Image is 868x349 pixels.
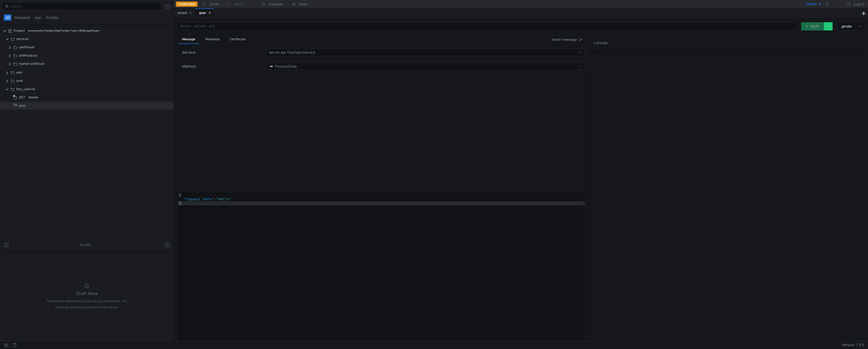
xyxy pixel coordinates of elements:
[19,94,25,101] span: GET
[801,22,824,30] button: RUN
[198,0,223,8] button: Undo
[223,0,247,8] button: Redo
[269,1,283,7] div: Cookies
[28,27,100,35] div: /home/ari0n/Yandex.Disk/Yandex Team (NDA)/api/Project
[299,2,307,6] div: Save
[182,49,199,56] label: Service
[201,35,224,44] div: Metadata
[19,102,26,110] div: grpc
[14,27,25,35] div: Project
[199,10,211,16] div: grpc
[13,14,32,21] button: Requests
[210,1,219,7] div: Undo
[837,22,856,30] button: .proto
[19,43,34,51] div: uantifraud
[44,14,60,21] button: Scripts
[176,2,198,7] button: Create New
[10,4,158,9] input: Search...
[80,242,91,248] div: Drafts
[16,69,22,76] div: wiki
[594,40,607,46] div: Console
[854,1,864,7] div: Log In
[806,2,817,7] div: Yandex
[16,35,29,43] div: services
[177,10,192,16] div: simple
[19,60,44,68] div: market-antifraud
[178,35,199,44] div: Message
[226,35,250,44] div: Certificate
[4,14,11,21] button: All
[182,63,199,70] label: Method
[550,36,585,43] button: Send message
[841,341,864,349] span: Version: 1.3.3
[16,77,23,85] div: zont
[234,1,243,7] div: Redo
[28,94,38,101] div: simple
[16,85,35,93] div: fury_userver
[19,52,37,59] div: antifraud-py
[33,14,43,21] button: Api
